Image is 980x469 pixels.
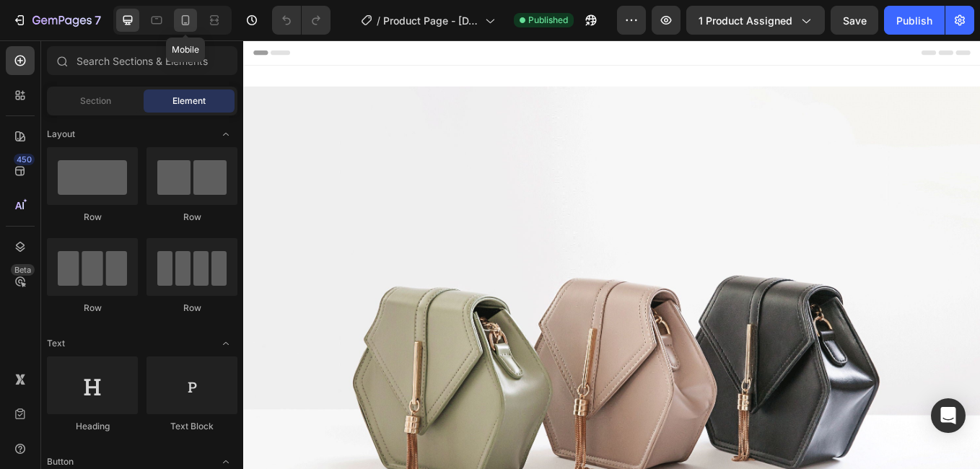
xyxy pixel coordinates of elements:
[146,302,237,315] div: Row
[47,128,75,141] span: Layout
[47,420,138,433] div: Heading
[699,13,792,28] span: 1 product assigned
[214,123,237,146] span: Toggle open
[47,337,65,350] span: Text
[146,211,237,224] div: Row
[632,35,767,53] p: Envíos en 24 horas
[843,14,867,27] span: Save
[95,12,101,29] p: 7
[172,95,206,108] span: Element
[6,6,108,35] button: 7
[272,6,331,35] div: Undo/Redo
[146,420,237,433] div: Text Block
[931,398,966,433] div: Open Intercom Messenger
[243,40,980,469] iframe: Design area
[383,13,479,28] span: Product Page - [DATE] 11:36:28
[47,46,237,75] input: Search Sections & Elements
[80,95,111,108] span: Section
[47,302,138,315] div: Row
[377,13,380,28] span: /
[896,13,932,28] div: Publish
[47,211,138,224] div: Row
[47,455,74,468] span: Button
[14,154,35,165] div: 450
[11,264,35,276] div: Beta
[831,6,878,35] button: Save
[214,332,237,355] span: Toggle open
[528,14,568,27] span: Published
[884,6,945,35] button: Publish
[686,6,825,35] button: 1 product assigned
